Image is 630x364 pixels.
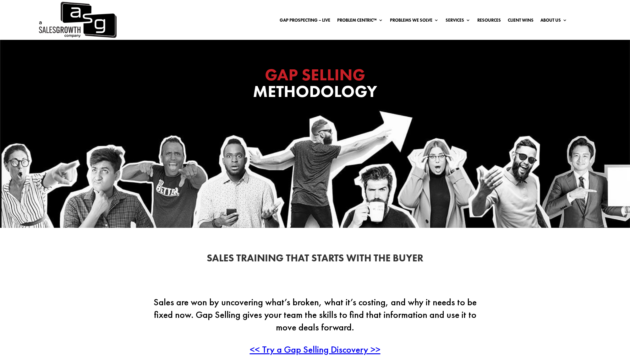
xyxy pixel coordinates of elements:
[145,296,485,343] p: Sales are won by uncovering what’s broken, what it’s costing, and why it needs to be fixed now. G...
[446,18,470,25] a: Services
[145,253,485,266] h2: Sales Training That Starts With the Buyer
[280,18,330,25] a: Gap Prospecting – LIVE
[250,343,381,356] a: << Try a Gap Selling Discovery >>
[477,18,501,25] a: Resources
[540,18,567,25] a: About Us
[189,67,441,103] h1: Methodology
[265,64,365,85] span: GAP SELLING
[508,18,534,25] a: Client Wins
[337,18,383,25] a: Problem Centric™
[390,18,439,25] a: Problems We Solve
